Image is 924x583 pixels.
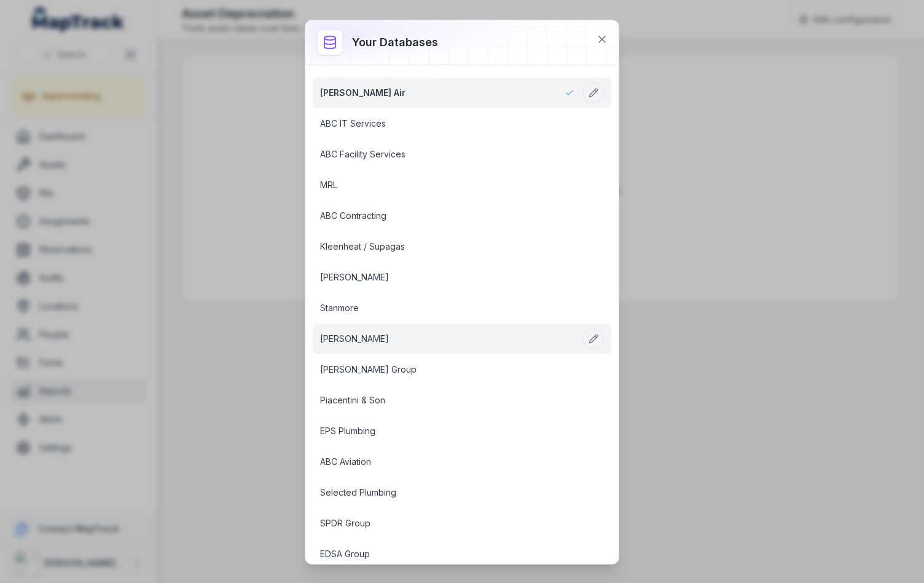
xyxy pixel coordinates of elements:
[320,271,574,284] a: [PERSON_NAME]
[320,210,574,222] a: ABC Contracting
[320,486,574,499] a: Selected Plumbing
[320,425,574,437] a: EPS Plumbing
[320,333,574,345] a: [PERSON_NAME]
[320,179,574,191] a: MRL
[320,117,574,130] a: ABC IT Services
[320,394,574,407] a: Piacentini & Son
[320,517,574,529] a: SPDR Group
[320,456,574,468] a: ABC Aviation
[320,363,574,376] a: [PERSON_NAME] Group
[352,34,438,51] h3: Your databases
[320,148,574,161] a: ABC Facility Services
[320,87,574,99] a: [PERSON_NAME] Air
[320,302,574,314] a: Stanmore
[320,548,574,560] a: EDSA Group
[320,240,574,253] a: Kleenheat / Supagas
